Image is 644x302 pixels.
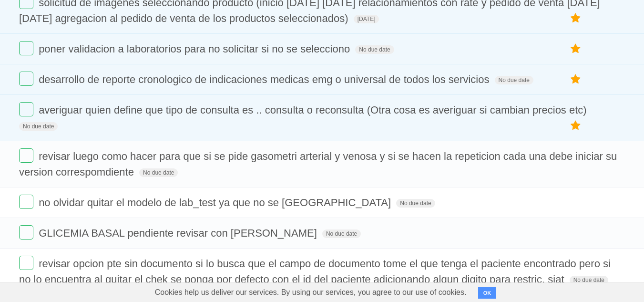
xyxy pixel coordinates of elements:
span: Cookies help us deliver our services. By using our services, you agree to our use of cookies. [145,283,476,302]
span: GLICEMIA BASAL pendiente revisar con [PERSON_NAME] [39,227,319,239]
label: Star task [567,72,585,87]
label: Done [19,72,33,86]
span: No due date [19,122,58,131]
span: No due date [355,45,394,54]
span: No due date [322,229,361,238]
label: Done [19,256,33,270]
label: Star task [567,10,585,26]
span: No due date [396,199,435,208]
span: revisar opcion pte sin documento si lo busca que el campo de documento tome el que tenga el pacie... [19,258,611,285]
span: averiguar quien define que tipo de consulta es .. consulta o reconsulta (Otra cosa es averiguar s... [39,104,589,116]
span: [DATE] [354,15,379,23]
label: Done [19,225,33,240]
button: OK [478,287,497,299]
span: No due date [139,168,178,177]
span: desarrollo de reporte cronologico de indicaciones medicas emg o universal de todos los servicios [39,73,491,85]
label: Done [19,102,33,116]
label: Done [19,148,33,163]
label: Star task [567,118,585,134]
label: Done [19,195,33,209]
span: No due date [495,76,533,84]
span: No due date [570,276,608,284]
span: no olvidar quitar el modelo de lab_test ya que no se [GEOGRAPHIC_DATA] [39,197,393,208]
span: poner validacion a laboratorios para no solicitar si no se selecciono [39,43,352,55]
label: Done [19,41,33,55]
span: revisar luego como hacer para que si se pide gasometri arterial y venosa y si se hacen la repetic... [19,150,617,178]
label: Star task [567,41,585,57]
